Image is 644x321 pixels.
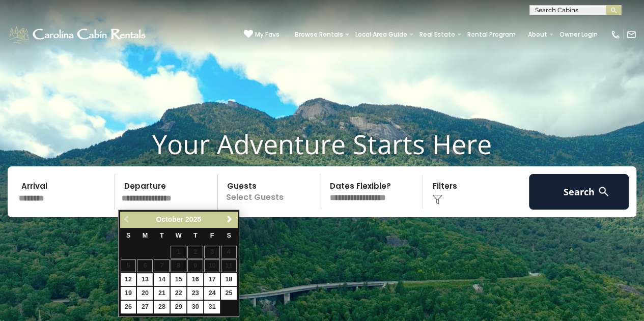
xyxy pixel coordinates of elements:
span: Wednesday [176,232,182,239]
a: About [523,27,552,42]
a: 24 [204,287,220,300]
span: Sunday [126,232,130,239]
a: 12 [121,273,136,286]
span: My Favs [255,30,279,39]
a: 18 [221,273,237,286]
p: Select Guests [221,174,320,210]
a: 27 [137,301,153,313]
a: Browse Rentals [290,27,348,42]
a: 14 [154,273,170,286]
span: Saturday [227,232,231,239]
a: Real Estate [414,27,460,42]
a: Rental Program [462,27,521,42]
span: Monday [143,232,148,239]
a: 30 [187,301,203,313]
a: Owner Login [554,27,603,42]
a: 22 [171,287,186,300]
a: 28 [154,301,170,313]
span: Friday [210,232,214,239]
img: White-1-1-2.png [8,24,149,45]
a: 29 [171,301,186,313]
a: Next [223,213,236,226]
a: 19 [121,287,136,300]
img: mail-regular-white.png [626,30,636,40]
a: 25 [221,287,237,300]
span: October [156,215,183,223]
a: Local Area Guide [350,27,412,42]
a: My Favs [244,30,279,40]
span: Thursday [193,232,198,239]
a: 26 [121,301,136,313]
a: 31 [204,301,220,313]
a: 20 [137,287,153,300]
a: 21 [154,287,170,300]
img: search-regular-white.png [597,185,610,198]
img: filter--v1.png [432,194,442,205]
img: phone-regular-white.png [610,30,621,40]
h1: Your Adventure Starts Here [8,128,636,160]
button: Search [529,174,629,210]
span: Next [226,215,234,223]
span: Tuesday [160,232,164,239]
a: 23 [187,287,203,300]
a: 17 [204,273,220,286]
a: 16 [187,273,203,286]
a: 13 [137,273,153,286]
span: 2025 [185,215,201,223]
a: 15 [171,273,186,286]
